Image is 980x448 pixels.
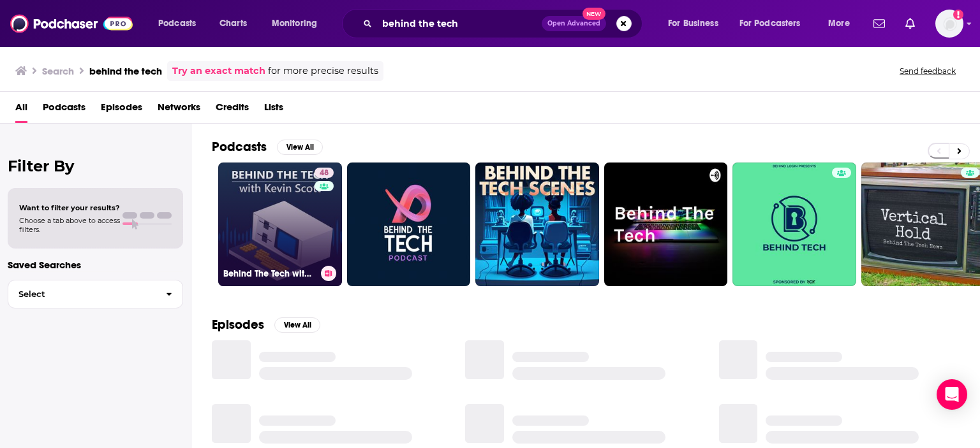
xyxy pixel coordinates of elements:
[101,97,142,123] a: Episodes
[935,10,963,38] button: Show profile menu
[218,163,342,286] a: 48Behind The Tech with [PERSON_NAME]
[158,97,200,123] a: Networks
[8,280,183,308] button: Select
[212,139,323,155] a: PodcastsView All
[43,97,85,123] a: Podcasts
[212,139,267,155] h2: Podcasts
[668,15,718,33] span: For Business
[935,10,963,38] span: Logged in as mindyn
[274,317,320,333] button: View All
[216,97,249,123] a: Credits
[739,15,801,33] span: For Podcasters
[19,216,120,234] span: Choose a tab above to access filters.
[172,64,265,78] a: Try an exact match
[277,140,323,155] button: View All
[542,16,606,31] button: Open AdvancedNew
[10,11,133,36] img: Podchaser - Follow, Share and Rate Podcasts
[828,15,850,33] span: More
[320,167,329,180] span: 48
[89,65,162,77] h3: behind the tech
[8,259,183,271] p: Saved Searches
[583,8,605,20] span: New
[315,168,334,178] a: 48
[212,317,320,333] a: EpisodesView All
[15,97,27,123] a: All
[868,13,890,34] a: Show notifications dropdown
[377,13,542,34] input: Search podcasts, credits, & more...
[953,10,963,20] svg: Add a profile image
[8,290,156,298] span: Select
[158,15,196,33] span: Podcasts
[264,97,283,123] a: Lists
[937,379,967,410] div: Open Intercom Messenger
[896,66,960,76] button: Send feedback
[149,13,212,34] button: open menu
[223,268,316,279] h3: Behind The Tech with [PERSON_NAME]
[547,20,600,27] span: Open Advanced
[263,13,334,34] button: open menu
[212,317,264,333] h2: Episodes
[19,203,120,212] span: Want to filter your results?
[8,157,183,175] h2: Filter By
[935,10,963,38] img: User Profile
[268,64,378,78] span: for more precise results
[900,13,920,34] a: Show notifications dropdown
[731,13,819,34] button: open menu
[219,15,247,33] span: Charts
[272,15,317,33] span: Monitoring
[42,65,74,77] h3: Search
[354,9,655,38] div: Search podcasts, credits, & more...
[819,13,866,34] button: open menu
[211,13,255,34] a: Charts
[659,13,734,34] button: open menu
